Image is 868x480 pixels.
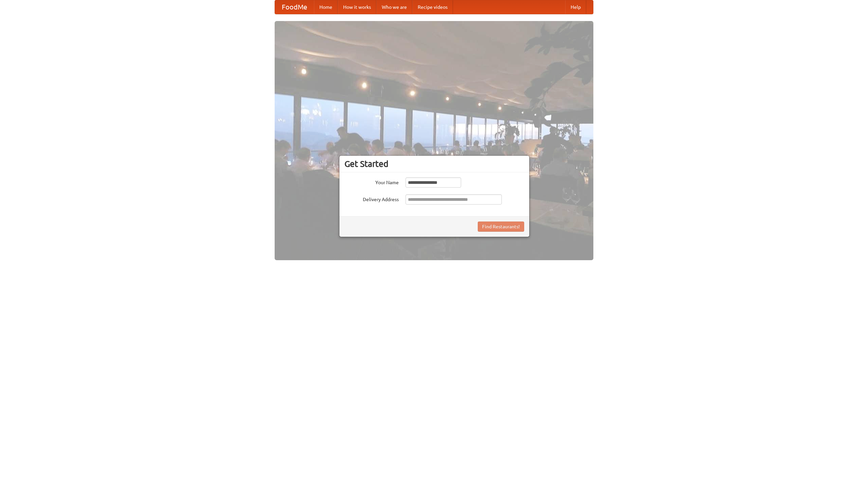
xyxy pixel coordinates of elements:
a: FoodMe [275,0,314,14]
a: Help [565,0,586,14]
h3: Get Started [344,159,524,169]
a: Recipe videos [412,0,453,14]
button: Find Restaurants! [478,222,524,232]
a: Who we are [376,0,412,14]
a: Home [314,0,338,14]
label: Your Name [344,177,399,186]
label: Delivery Address [344,194,399,203]
a: How it works [338,0,376,14]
